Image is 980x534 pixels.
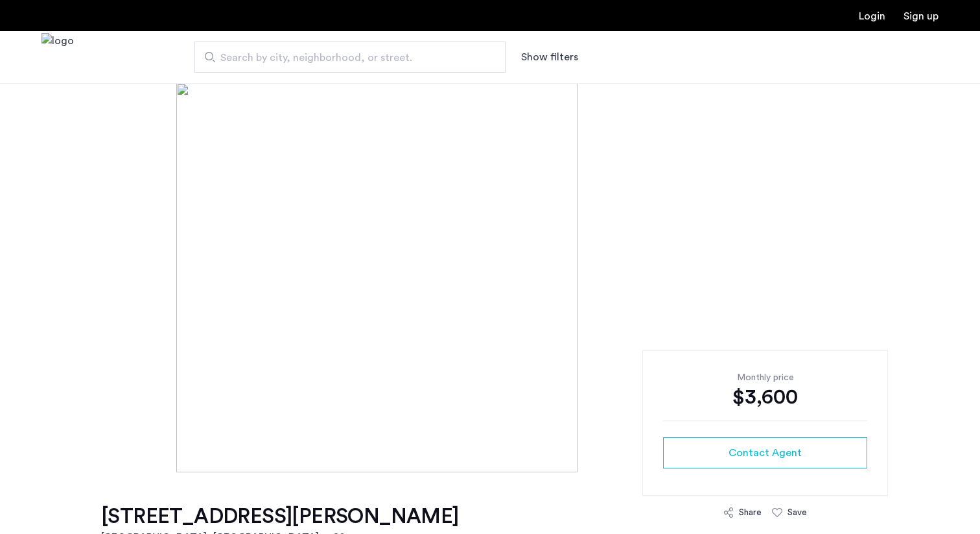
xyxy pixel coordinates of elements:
div: Monthly price [663,371,867,384]
a: Cazamio Logo [41,33,74,82]
a: Registration [904,11,939,21]
div: Share [739,506,762,519]
button: Show or hide filters [521,49,578,65]
input: Apartment Search [194,42,506,73]
a: Login [859,11,885,21]
span: Search by city, neighborhood, or street. [220,50,469,66]
img: [object%20Object] [176,83,804,472]
h1: [STREET_ADDRESS][PERSON_NAME] [101,504,459,529]
span: Contact Agent [729,445,802,461]
div: Save [787,506,807,519]
img: logo [41,33,74,82]
button: button [663,437,867,468]
div: $3,600 [663,384,867,410]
